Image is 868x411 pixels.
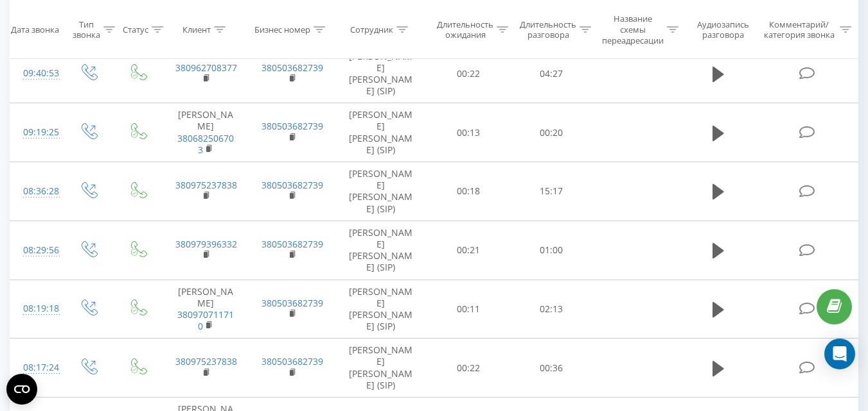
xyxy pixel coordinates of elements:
[177,132,234,156] a: 380682506703
[427,162,510,221] td: 00:18
[520,19,576,40] div: Длительность разговора
[261,120,323,132] a: 380503682739
[335,339,427,398] td: [PERSON_NAME] [PERSON_NAME] (SIP)
[254,24,310,35] div: Бизнес номер
[23,355,50,380] div: 08:17:24
[427,44,510,103] td: 00:22
[427,339,510,398] td: 00:22
[23,296,50,321] div: 08:19:18
[261,297,323,309] a: 380503682739
[510,339,593,398] td: 00:36
[175,355,237,367] a: 380975237838
[761,19,837,40] div: Комментарий/категория звонка
[427,103,510,162] td: 00:13
[73,19,100,40] div: Тип звонка
[177,308,234,332] a: 380970711710
[824,339,855,369] div: Open Intercom Messenger
[602,13,664,46] div: Название схемы переадресации
[437,19,493,40] div: Длительность ожидания
[261,355,323,367] a: 380503682739
[6,374,37,405] button: Open CMP widget
[427,280,510,339] td: 00:11
[175,62,237,74] a: 380962708377
[510,280,593,339] td: 02:13
[182,24,211,35] div: Клиент
[23,120,50,145] div: 09:19:25
[510,44,593,103] td: 04:27
[510,103,593,162] td: 00:20
[163,103,249,162] td: [PERSON_NAME]
[335,44,427,103] td: [PERSON_NAME] [PERSON_NAME] (SIP)
[23,238,50,263] div: 08:29:56
[691,19,756,40] div: Аудиозапись разговора
[11,24,59,35] div: Дата звонка
[163,280,249,339] td: [PERSON_NAME]
[510,162,593,221] td: 15:17
[335,103,427,162] td: [PERSON_NAME] [PERSON_NAME] (SIP)
[261,238,323,250] a: 380503682739
[335,162,427,221] td: [PERSON_NAME] [PERSON_NAME] (SIP)
[175,179,237,191] a: 380975237838
[350,24,393,35] div: Сотрудник
[427,221,510,280] td: 00:21
[123,24,148,35] div: Статус
[261,62,323,74] a: 380503682739
[23,179,50,204] div: 08:36:28
[261,179,323,191] a: 380503682739
[23,61,50,86] div: 09:40:53
[335,280,427,339] td: [PERSON_NAME] [PERSON_NAME] (SIP)
[335,221,427,280] td: [PERSON_NAME] [PERSON_NAME] (SIP)
[510,221,593,280] td: 01:00
[175,238,237,250] a: 380979396332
